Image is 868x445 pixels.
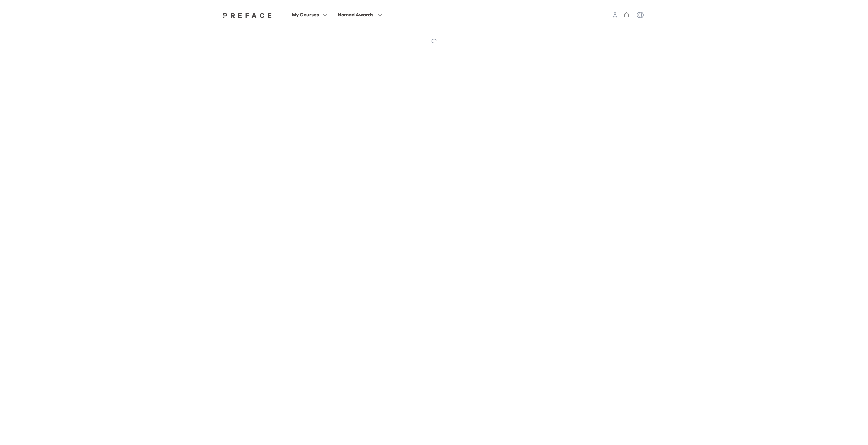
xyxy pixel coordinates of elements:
[290,11,329,19] button: My Courses
[292,11,319,19] span: My Courses
[338,11,373,19] span: Nomad Awards
[336,11,384,19] button: Nomad Awards
[221,13,274,18] img: Preface Logo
